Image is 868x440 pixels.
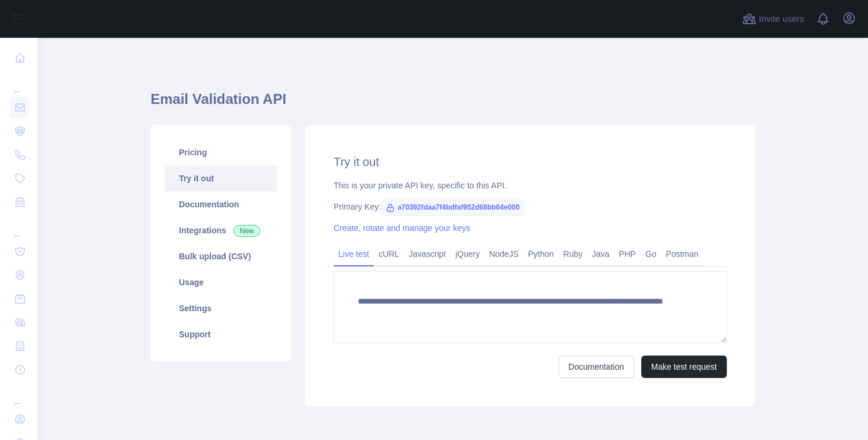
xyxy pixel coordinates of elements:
a: Python [523,245,559,263]
a: Bulk upload (CSV) [165,243,277,269]
a: Usage [165,269,277,295]
div: ... [9,215,28,239]
span: Invite users [759,12,804,26]
div: This is your private API key, specific to this API. [334,180,727,191]
a: Documentation [559,356,634,378]
h2: Try it out [334,154,727,170]
button: Make test request [641,356,727,378]
a: Try it out [165,165,277,191]
button: Invite users [740,9,807,28]
div: ... [9,71,28,94]
a: Live test [334,245,374,263]
div: ... [9,383,28,406]
a: Support [165,321,277,347]
div: Primary Key: [334,201,727,213]
a: Settings [165,295,277,321]
span: New [233,225,260,237]
a: Javascript [404,245,451,263]
a: Ruby [559,245,588,263]
h1: Email Validation API [151,90,755,118]
a: Go [641,245,661,263]
a: jQuery [451,245,484,263]
a: cURL [374,245,404,263]
a: Documentation [165,191,277,217]
a: NodeJS [484,245,523,263]
a: Create, rotate and manage your keys [334,223,470,233]
a: Java [588,245,615,263]
a: Integrations New [165,217,277,243]
a: PHP [614,245,641,263]
a: Postman [661,245,703,263]
a: Pricing [165,139,277,165]
span: a70392fdaa7f4bdfaf952d68bb64e000 [381,198,524,216]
